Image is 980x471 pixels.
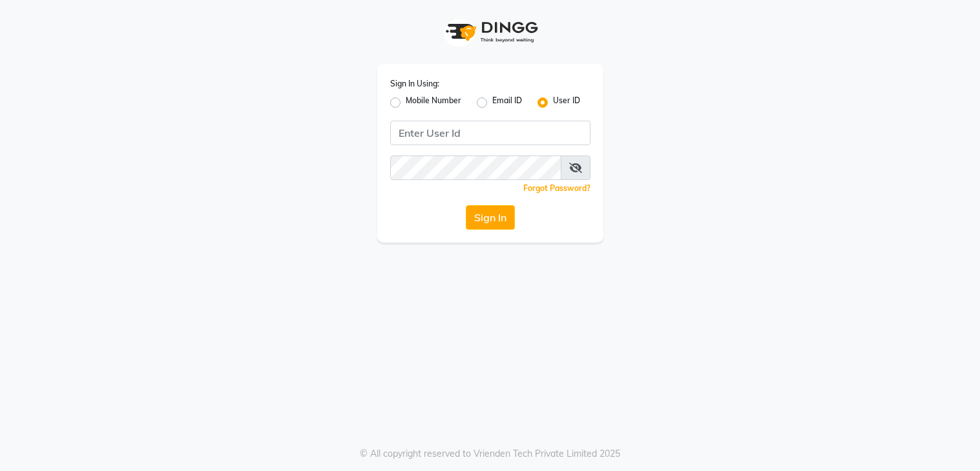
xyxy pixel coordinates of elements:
[439,13,542,51] img: logo1.svg
[466,205,515,230] button: Sign In
[523,183,590,193] a: Forgot Password?
[390,121,590,145] input: Username
[406,95,461,110] label: Mobile Number
[390,155,561,180] input: Username
[390,78,439,90] label: Sign In Using:
[492,95,522,110] label: Email ID
[553,95,580,110] label: User ID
